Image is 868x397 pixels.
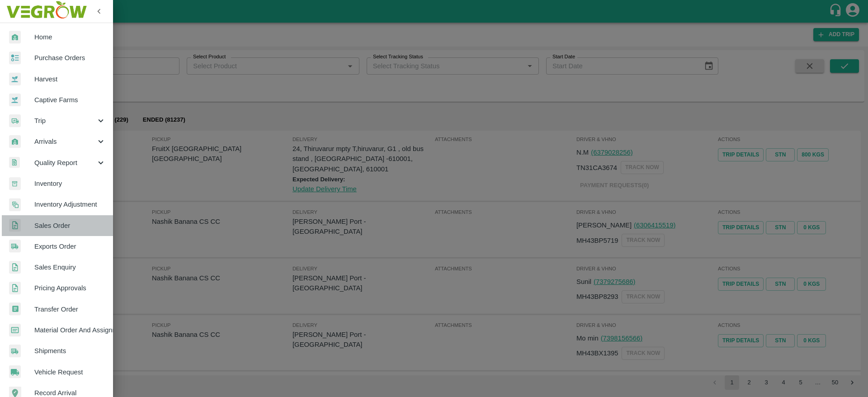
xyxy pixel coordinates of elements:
[34,241,106,251] span: Exports Order
[9,114,21,128] img: delivery
[9,219,21,232] img: sales
[9,72,21,86] img: harvest
[9,302,21,316] img: whTransfer
[9,93,21,107] img: harvest
[9,52,21,65] img: reciept
[9,261,21,274] img: sales
[34,367,106,377] span: Vehicle Request
[9,31,21,44] img: whArrival
[34,95,106,105] span: Captive Farms
[9,345,21,358] img: shipments
[34,221,106,231] span: Sales Order
[34,283,106,293] span: Pricing Approvals
[34,137,96,147] span: Arrivals
[34,199,106,209] span: Inventory Adjustment
[9,240,21,253] img: shipments
[34,74,106,84] span: Harvest
[34,262,106,272] span: Sales Enquiry
[34,304,106,314] span: Transfer Order
[34,32,106,42] span: Home
[34,53,106,63] span: Purchase Orders
[34,346,106,356] span: Shipments
[9,157,20,168] img: qualityReport
[9,177,21,190] img: whInventory
[9,198,21,211] img: inventory
[34,325,106,335] span: Material Order And Assignment
[34,158,96,168] span: Quality Report
[34,116,96,126] span: Trip
[9,135,21,148] img: whArrival
[34,179,106,189] span: Inventory
[9,324,21,337] img: centralMaterial
[9,282,21,295] img: sales
[9,365,21,378] img: vehicle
